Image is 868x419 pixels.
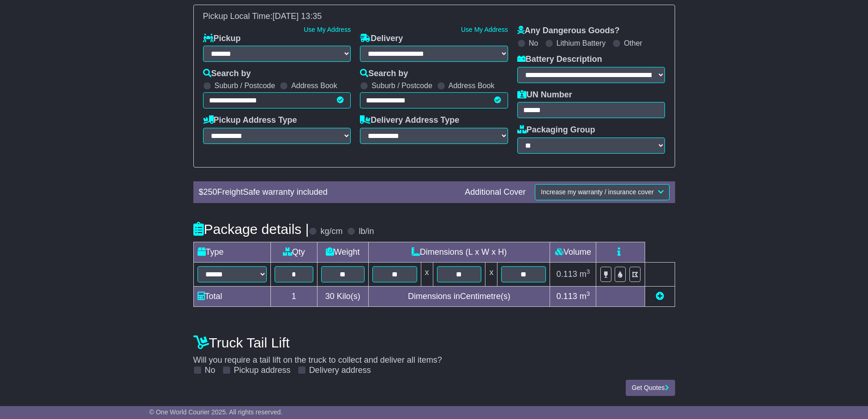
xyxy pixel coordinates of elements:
span: [DATE] 13:35 [273,12,322,21]
div: Additional Cover [460,187,530,198]
td: Type [193,242,270,262]
label: Delivery [360,34,403,44]
span: 0.113 [557,269,577,279]
label: No [205,365,216,376]
td: Total [193,286,270,306]
label: Other [624,39,642,48]
div: Will you require a tail lift on the truck to collect and deliver all items? [189,330,680,376]
h4: Package details | [193,221,309,237]
div: $ FreightSafe warranty included [194,187,461,198]
label: Pickup Address Type [203,115,297,126]
sup: 3 [587,268,590,275]
td: 1 [270,286,317,306]
td: x [421,262,433,286]
td: Kilo(s) [317,286,368,306]
label: Delivery address [309,365,371,376]
span: 250 [204,187,217,197]
a: Use My Address [304,26,351,33]
label: Search by [203,69,251,79]
span: 0.113 [557,292,577,301]
td: Dimensions (L x W x H) [368,242,550,262]
label: UN Number [517,90,572,100]
td: x [485,262,497,286]
label: Search by [360,69,408,79]
span: © One World Courier 2025. All rights reserved. [150,408,283,416]
a: Add new item [656,292,664,301]
label: Suburb / Postcode [215,81,275,90]
sup: 3 [587,290,590,297]
label: Address Book [449,81,495,90]
label: lb/in [359,227,374,237]
a: Use My Address [461,26,508,33]
td: Dimensions in Centimetre(s) [368,286,550,306]
label: Suburb / Postcode [371,81,432,90]
label: Battery Description [517,54,602,65]
button: Increase my warranty / insurance cover [535,184,669,200]
label: Packaging Group [517,125,595,135]
label: Lithium Battery [557,39,606,48]
div: Pickup Local Time: [198,12,670,22]
span: 30 [325,292,335,301]
label: No [529,39,538,48]
span: Increase my warranty / insurance cover [541,188,653,196]
label: Address Book [291,81,337,90]
label: Any Dangerous Goods? [517,26,620,36]
span: m [580,269,590,279]
button: Get Quotes [626,380,675,396]
label: Delivery Address Type [360,115,459,126]
label: kg/cm [320,227,342,237]
label: Pickup address [234,365,291,376]
td: Qty [270,242,317,262]
td: Volume [550,242,596,262]
h4: Truck Tail Lift [193,335,675,350]
label: Pickup [203,34,241,44]
span: m [580,292,590,301]
td: Weight [317,242,368,262]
